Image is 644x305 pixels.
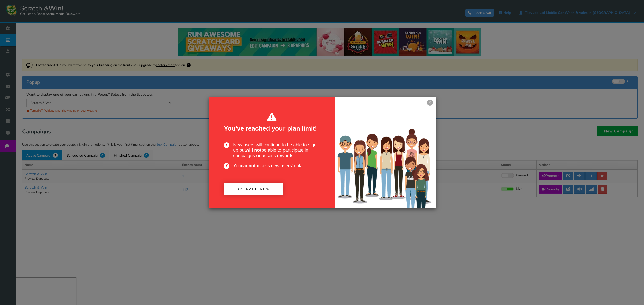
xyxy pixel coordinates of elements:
[224,183,283,195] a: Upgrade now
[237,187,270,191] span: Upgrade now
[224,163,320,169] span: You access new users' data.
[335,107,436,208] img: Increased users
[224,112,320,132] span: You've reached your plan limit!
[241,163,256,168] b: cannot
[224,142,320,159] span: New users will continue to be able to sign up but be able to participate in campaigns or access r...
[427,100,433,106] a: ×
[246,148,261,153] b: will not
